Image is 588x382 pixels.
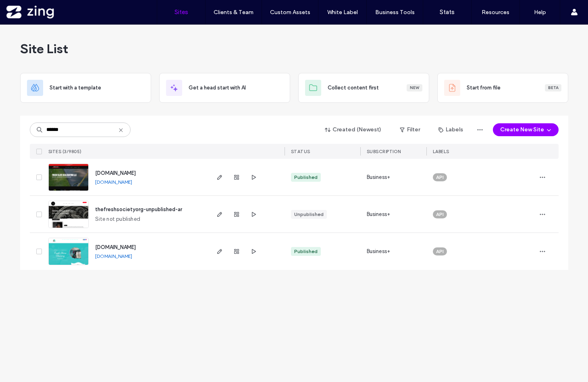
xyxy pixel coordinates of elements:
span: API [436,174,444,181]
span: SITES (3/9805) [48,149,82,154]
div: Published [294,174,318,181]
div: Get a head start with AI [159,73,290,103]
div: Start with a template [20,73,151,103]
a: [DOMAIN_NAME] [95,179,132,185]
button: Created (Newest) [318,123,389,136]
a: [DOMAIN_NAME] [95,244,136,250]
span: SUBSCRIPTION [367,149,401,154]
span: Get a head start with AI [189,84,246,92]
span: Business+ [367,173,391,181]
span: API [436,248,444,255]
a: [DOMAIN_NAME] [95,170,136,176]
label: Sites [175,8,188,16]
span: LABELS [433,149,449,154]
div: Start from fileBeta [437,73,568,103]
span: Site List [20,41,68,57]
label: Stats [440,8,455,16]
button: Create New Site [493,123,559,136]
div: Beta [545,84,561,91]
button: Filter [392,123,428,136]
div: Collect content firstNew [298,73,429,103]
span: Collect content first [328,84,379,92]
span: API [436,211,444,218]
label: Clients & Team [214,9,253,16]
label: Business Tools [375,9,415,16]
button: Labels [431,123,470,136]
label: Help [534,9,546,16]
span: Start from file [467,84,501,92]
label: White Label [327,9,358,16]
div: Unpublished [294,211,324,218]
span: STATUS [291,149,310,154]
a: thefreshsocietyorg-unpublished-ar [95,206,182,212]
label: Custom Assets [270,9,310,16]
div: New [407,84,422,91]
label: Resources [482,9,509,16]
span: Start with a template [50,84,101,92]
span: Site not published [95,215,141,223]
div: Published [294,248,318,255]
span: Business+ [367,247,391,255]
a: [DOMAIN_NAME] [95,253,132,259]
span: Business+ [367,210,391,218]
